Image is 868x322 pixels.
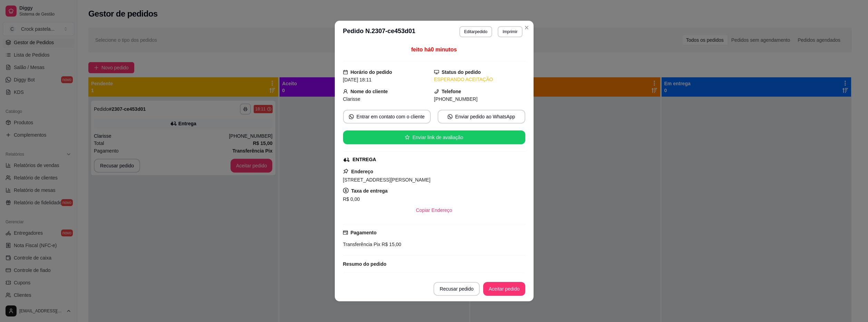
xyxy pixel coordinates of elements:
span: Transferência Pix [343,242,380,247]
strong: Nome do cliente [351,89,388,94]
strong: Taxa de entrega [351,188,388,194]
span: [DATE] 18:11 [343,77,372,82]
span: phone [434,89,439,94]
span: calendar [343,70,348,75]
span: R$ 0,00 [343,196,360,202]
strong: Pagamento [351,230,377,235]
span: whats-app [349,114,354,119]
span: [PHONE_NUMBER] [434,96,478,102]
button: starEnviar link de avaliação [343,130,525,144]
span: Clarisse [343,96,361,102]
span: feito há 0 minutos [411,47,457,52]
strong: Resumo do pedido [343,261,387,267]
button: Recusar pedido [433,282,480,296]
span: star [405,135,410,140]
span: [STREET_ADDRESS][PERSON_NAME] [343,177,431,183]
span: desktop [434,70,439,75]
span: pushpin [343,168,349,174]
div: ESPERANDO ACEITAÇÃO [434,76,525,83]
button: Copiar Endereço [410,203,458,217]
button: Editarpedido [459,26,492,37]
button: Aceitar pedido [483,282,525,296]
button: Close [521,22,532,33]
h3: Pedido N. 2307-ce453d01 [343,26,416,37]
strong: Status do pedido [442,69,481,75]
button: whats-appEnviar pedido ao WhatsApp [438,110,525,124]
strong: Endereço [351,169,373,174]
span: user [343,89,348,94]
span: R$ 15,00 [380,242,401,247]
span: whats-app [448,114,452,119]
button: Imprimir [498,26,522,37]
span: dollar [343,188,349,193]
span: credit-card [343,230,348,235]
strong: Telefone [442,89,461,94]
strong: Horário do pedido [351,69,392,75]
button: whats-appEntrar em contato com o cliente [343,110,431,124]
div: ENTREGA [353,156,376,163]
